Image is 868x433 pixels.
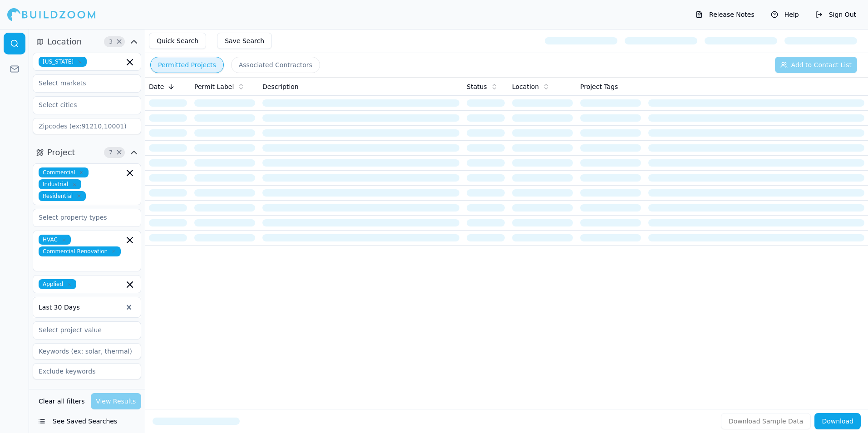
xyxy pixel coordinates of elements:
input: Keywords (ex: solar, thermal) [33,343,141,359]
button: Project7Clear Project filters [33,145,141,160]
span: Project [47,146,75,159]
input: Select project value [33,322,129,338]
button: Associated Contractors [231,57,320,73]
span: [US_STATE] [39,57,87,67]
button: Sign Out [811,7,861,22]
span: Description [262,82,299,91]
span: Date [149,82,164,91]
button: Download [814,413,861,429]
button: Help [766,7,804,22]
span: Permit Label [194,82,234,91]
span: Applied [39,279,76,289]
input: Select markets [33,75,129,91]
button: Permitted Projects [150,57,224,73]
input: Zipcodes (ex:91210,10001) [33,118,141,134]
input: Select cities [33,97,129,113]
span: Commercial Renovation [39,246,121,256]
span: 3 [106,37,115,46]
span: Clear Location filters [116,39,123,44]
span: Residential [39,191,86,201]
button: Save Search [217,33,272,49]
span: Project Tags [580,82,618,91]
span: Commercial [39,167,89,177]
input: Exclude keywords [33,363,141,379]
span: HVAC [39,235,71,245]
input: Select property types [33,209,129,226]
span: Location [47,35,82,48]
span: 7 [106,148,115,157]
button: Clear all filters [36,393,87,409]
button: See Saved Searches [33,413,141,429]
button: Release Notes [691,7,759,22]
span: Clear Project filters [116,150,123,155]
button: Location3Clear Location filters [33,34,141,49]
span: Status [467,82,487,91]
button: Quick Search [149,33,206,49]
span: Industrial [39,179,81,189]
span: Location [512,82,539,91]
